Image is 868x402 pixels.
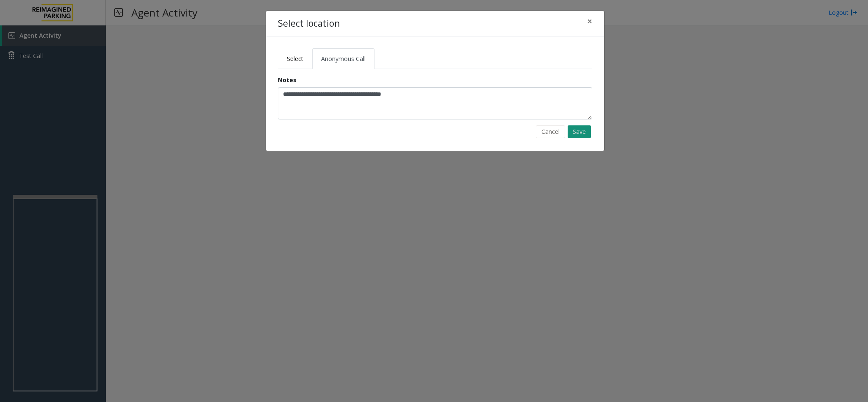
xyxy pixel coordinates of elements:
button: Close [581,11,598,32]
span: Select [287,55,303,63]
ul: Tabs [278,48,592,69]
label: Notes [278,75,297,84]
span: × [587,15,592,27]
button: Save [568,125,591,138]
span: Anonymous Call [321,55,366,63]
h4: Select location [278,17,340,30]
button: Cancel [536,125,565,138]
